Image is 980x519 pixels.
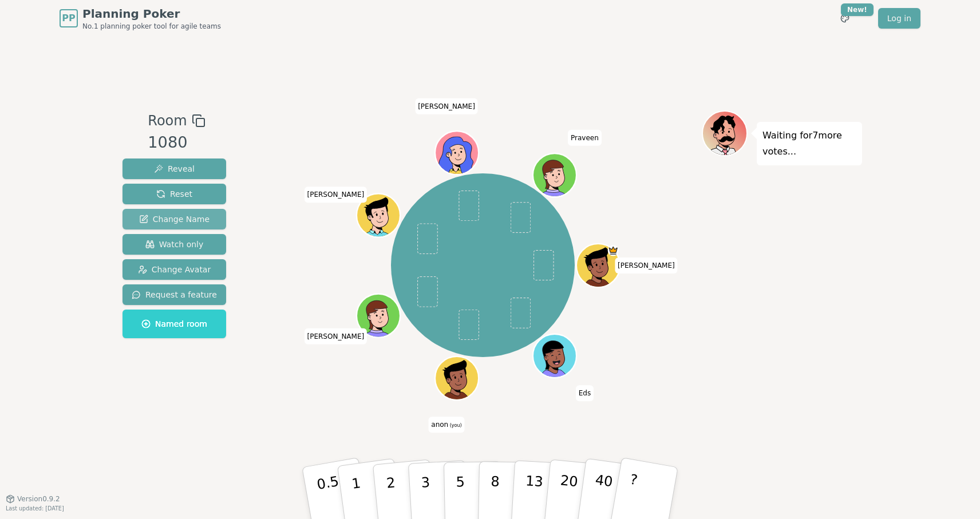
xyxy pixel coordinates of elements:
[82,6,221,22] span: Planning Poker
[415,98,478,114] span: Click to change your name
[608,245,619,256] span: Isaac is the host
[878,8,920,29] a: Log in
[6,494,60,504] button: Version0.9.2
[428,417,464,433] span: Click to change your name
[305,328,367,344] span: Click to change your name
[148,110,187,131] span: Room
[568,130,602,146] span: Click to change your name
[145,239,204,250] span: Watch only
[762,128,856,160] p: Waiting for 7 more votes...
[139,213,210,225] span: Change Name
[122,310,226,338] button: Named room
[122,159,226,179] button: Reveal
[141,318,207,330] span: Named room
[835,8,855,29] button: New!
[122,259,226,280] button: Change Avatar
[122,284,226,305] button: Request a feature
[132,289,217,300] span: Request a feature
[576,385,594,401] span: Click to change your name
[437,358,478,399] button: Click to change your avatar
[156,188,192,200] span: Reset
[138,264,211,275] span: Change Avatar
[17,494,60,504] span: Version 0.9.2
[841,3,874,16] div: New!
[122,234,226,255] button: Watch only
[82,22,221,31] span: No.1 planning poker tool for agile teams
[6,505,64,512] span: Last updated: [DATE]
[60,6,221,31] a: PPPlanning PokerNo.1 planning poker tool for agile teams
[62,11,75,25] span: PP
[122,209,226,229] button: Change Name
[154,163,195,175] span: Reveal
[122,184,226,204] button: Reset
[148,131,205,154] div: 1080
[448,423,462,428] span: (you)
[615,257,678,274] span: Click to change your name
[305,187,367,203] span: Click to change your name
